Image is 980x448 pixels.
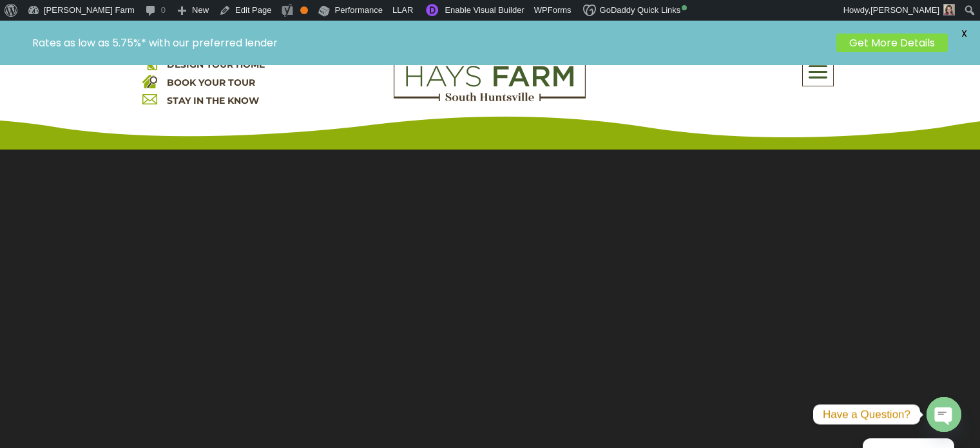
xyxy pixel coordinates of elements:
a: Get More Details [836,34,948,52]
a: STAY IN THE KNOW [167,95,259,106]
img: Logo [394,55,586,102]
a: BOOK YOUR TOUR [167,77,255,88]
span: [PERSON_NAME] [870,5,939,15]
a: hays farm homes huntsville development [394,93,586,104]
span: X [954,24,974,43]
p: Rates as low as 5.75%* with our preferred lender [32,37,830,49]
div: OK [300,6,308,14]
img: book your home tour [142,73,157,88]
